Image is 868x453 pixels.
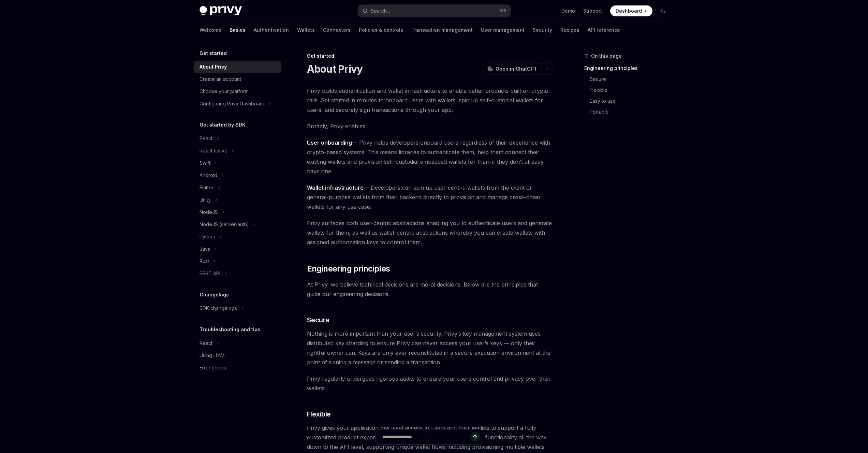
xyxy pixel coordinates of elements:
div: About Privy [200,63,227,71]
div: Get started [307,53,553,59]
h5: Changelogs [200,291,229,299]
button: Toggle Flutter section [194,181,281,194]
h5: Troubleshooting and tips [200,325,260,334]
button: Toggle Android section [194,169,281,181]
a: Support [583,8,602,14]
a: API reference [588,22,620,38]
span: Flexible [307,409,331,419]
a: Using LLMs [194,349,281,362]
button: Toggle Swift section [194,157,281,169]
button: Toggle SDK changelogs section [194,302,281,315]
span: Privy surfaces both user-centric abstractions enabling you to authenticate users and generate wal... [307,218,553,247]
span: Privy builds authentication and wallet infrastructure to enable better products built on crypto r... [307,86,553,115]
img: dark logo [200,6,242,16]
span: Open in ChatGPT [496,65,537,72]
a: Secure [584,74,674,85]
div: Error codes [200,364,226,372]
a: Basics [230,22,246,38]
button: Toggle Unity section [194,194,281,206]
span: Broadly, Privy enables: [307,121,553,131]
span: Privy regularly undergoes rigorous audits to ensure your users control and privacy over their wal... [307,374,553,393]
a: Transaction management [411,22,473,38]
div: NodeJS [200,208,218,216]
a: Authentication [254,22,289,38]
div: Using LLMs [200,351,225,360]
button: Toggle NodeJS section [194,206,281,218]
a: Create an account [194,73,281,85]
a: Dashboard [610,5,652,16]
a: Wallets [297,22,315,38]
button: Open search [358,5,511,17]
a: Policies & controls [359,22,403,38]
span: — Privy helps developers onboard users regardless of their experience with crypto-based systems. ... [307,138,553,176]
div: Create an account [200,75,241,83]
button: Toggle Configuring Privy Dashboard section [194,98,281,110]
div: SDK changelogs [200,304,237,312]
strong: Wallet infrastructure [307,184,364,191]
button: Toggle dark mode [658,5,669,16]
button: Toggle React native section [194,145,281,157]
button: Toggle Python section [194,231,281,243]
div: Search... [371,7,390,15]
div: Rust [200,257,209,265]
span: Dashboard [616,8,642,14]
div: Java [200,245,210,253]
div: Configuring Privy Dashboard [200,100,265,108]
a: Recipes [560,22,579,38]
span: On this page [591,52,622,60]
a: Flexible [584,85,674,96]
div: Python [200,233,215,241]
a: Engineering principles [584,63,674,74]
button: Toggle React section [194,337,281,349]
button: Toggle NodeJS (server-auth) section [194,218,281,231]
div: Unity [200,196,211,204]
div: Choose your platform [200,87,249,96]
div: NodeJS (server-auth) [200,220,249,229]
a: About Privy [194,61,281,73]
a: Demo [561,8,575,14]
a: Connectors [323,22,351,38]
button: Toggle Rust section [194,255,281,267]
div: React [200,339,212,347]
h5: Get started by SDK [200,121,246,129]
span: Secure [307,315,329,325]
span: ⌘ K [499,8,506,14]
button: Open in ChatGPT [483,63,541,75]
span: — Developers can spin up user-centric wallets from the client or general-purpose wallets from the... [307,183,553,211]
button: Send message [470,432,480,442]
button: Toggle React section [194,132,281,145]
div: Flutter [200,184,214,192]
h1: About Privy [307,63,363,75]
div: React native [200,147,227,155]
a: Error codes [194,362,281,374]
a: Welcome [200,22,221,38]
a: User management [481,22,525,38]
a: Easy to use [584,96,674,106]
input: Ask a question... [382,429,470,444]
span: At Privy, we believe technical decisions are moral decisions. Below are the principles that guide... [307,280,553,299]
div: Android [200,171,217,179]
h5: Get started [200,49,227,57]
div: React [200,134,212,143]
span: Engineering principles [307,263,390,274]
div: Swift [200,159,210,167]
a: Security [533,22,552,38]
button: Toggle REST API section [194,267,281,280]
div: REST API [200,269,220,278]
button: Toggle Java section [194,243,281,255]
a: Choose your platform [194,85,281,98]
strong: User onboarding [307,139,352,146]
span: Nothing is more important than your user’s security. Privy’s key management system uses distribut... [307,329,553,367]
a: Portable [584,106,674,117]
